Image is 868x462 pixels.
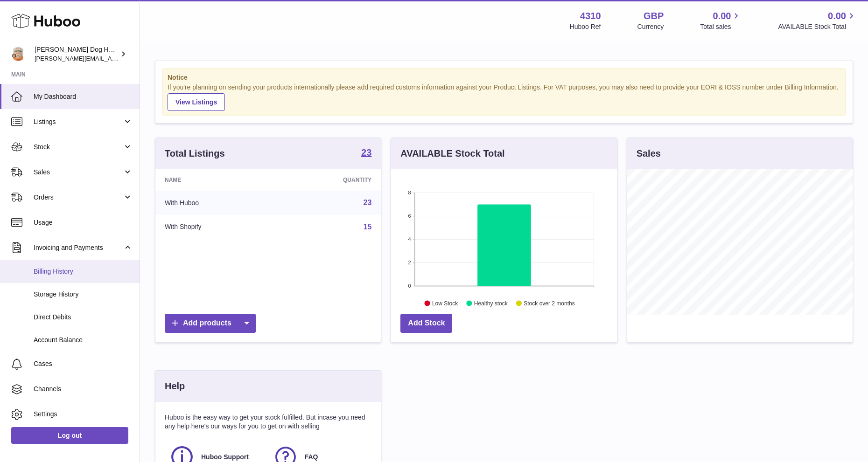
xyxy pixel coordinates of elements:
[34,92,133,101] span: My Dashboard
[34,218,133,227] span: Usage
[34,243,123,252] span: Invoicing and Payments
[580,10,601,22] strong: 4310
[165,314,256,333] a: Add products
[700,10,742,31] a: 0.00 Total sales
[168,73,840,82] strong: Notice
[165,413,371,431] p: Huboo is the easy way to get your stock fulfilled. But incase you need any help here's our ways f...
[400,314,452,333] a: Add Stock
[778,10,857,31] a: 0.00 AVAILABLE Stock Total
[34,313,133,322] span: Direct Debits
[432,300,458,306] text: Low Stock
[408,213,411,219] text: 6
[700,22,742,31] span: Total sales
[34,193,123,202] span: Orders
[34,267,133,276] span: Billing History
[168,83,840,111] div: If you're planning on sending your products internationally please add required customs informati...
[408,283,411,289] text: 0
[34,143,123,152] span: Stock
[34,359,133,368] span: Cases
[34,168,123,177] span: Sales
[408,260,411,265] text: 2
[11,427,128,444] a: Log out
[34,385,133,393] span: Channels
[34,117,123,126] span: Listings
[165,380,185,393] h3: Help
[400,147,504,160] h3: AVAILABLE Stock Total
[34,290,133,299] span: Storage History
[155,215,277,239] td: With Shopify
[408,190,411,195] text: 8
[35,55,187,62] span: [PERSON_NAME][EMAIL_ADDRESS][DOMAIN_NAME]
[34,410,133,419] span: Settings
[713,10,731,22] span: 0.00
[305,453,318,462] span: FAQ
[644,10,664,22] strong: GBP
[637,147,661,160] h3: Sales
[474,300,508,306] text: Healthy stock
[165,147,225,160] h3: Total Listings
[570,22,601,31] div: Huboo Ref
[11,47,25,61] img: toby@hackneydoghouse.com
[168,93,225,111] a: View Listings
[524,300,575,306] text: Stock over 2 months
[155,169,277,191] th: Name
[828,10,846,22] span: 0.00
[34,336,133,345] span: Account Balance
[361,148,371,159] a: 23
[364,199,372,207] a: 23
[364,223,372,231] a: 15
[778,22,857,31] span: AVAILABLE Stock Total
[35,45,119,63] div: [PERSON_NAME] Dog House
[361,148,371,157] strong: 23
[408,236,411,242] text: 4
[155,191,277,215] td: With Huboo
[277,169,381,191] th: Quantity
[637,22,664,31] div: Currency
[201,453,249,462] span: Huboo Support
